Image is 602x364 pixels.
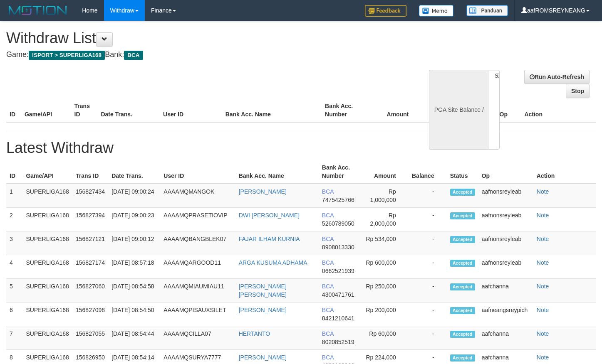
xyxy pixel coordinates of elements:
[322,330,334,337] span: BCA
[409,303,447,326] td: -
[421,98,467,122] th: Balance
[22,184,72,208] td: SUPERLIGA168
[160,255,235,279] td: AAAAMQARGOOD11
[97,98,160,122] th: Date Trans.
[6,51,393,59] h4: Game: Bank:
[322,188,334,195] span: BCA
[6,140,596,156] h1: Latest Withdraw
[360,326,409,350] td: Rp 60,000
[319,160,360,184] th: Bank Acc. Number
[537,188,549,195] a: Note
[537,283,549,290] a: Note
[29,51,105,60] span: ISPORT > SUPERLIGA168
[409,279,447,303] td: -
[409,184,447,208] td: -
[6,208,22,231] td: 2
[22,208,72,231] td: SUPERLIGA168
[322,268,354,274] span: 0662521939
[360,255,409,279] td: Rp 600,000
[450,236,475,243] span: Accepted
[322,339,354,345] span: 8020852519
[478,279,533,303] td: aafchanna
[409,208,447,231] td: -
[239,307,287,313] a: [PERSON_NAME]
[450,212,475,219] span: Accepted
[478,184,533,208] td: aafnonsreyleab
[108,184,160,208] td: [DATE] 09:00:24
[108,279,160,303] td: [DATE] 08:54:58
[108,231,160,255] td: [DATE] 09:00:12
[322,283,334,290] span: BCA
[537,307,549,313] a: Note
[72,255,108,279] td: 156827174
[496,98,521,122] th: Op
[466,5,508,16] img: panduan.png
[108,303,160,326] td: [DATE] 08:54:50
[239,283,287,298] a: [PERSON_NAME] [PERSON_NAME]
[537,354,549,361] a: Note
[450,354,475,362] span: Accepted
[322,291,354,298] span: 4300471761
[239,354,287,361] a: [PERSON_NAME]
[72,184,108,208] td: 156827434
[322,98,372,122] th: Bank Acc. Number
[72,279,108,303] td: 156827060
[409,326,447,350] td: -
[124,51,143,60] span: BCA
[322,220,354,227] span: 5260789050
[478,160,533,184] th: Op
[72,160,108,184] th: Trans ID
[6,4,69,17] img: MOTION_logo.png
[6,231,22,255] td: 3
[6,98,21,122] th: ID
[22,255,72,279] td: SUPERLIGA168
[6,184,22,208] td: 1
[409,255,447,279] td: -
[450,189,475,196] span: Accepted
[478,208,533,231] td: aafnonsreyleab
[72,231,108,255] td: 156827121
[160,231,235,255] td: AAAAMQBANGBLEK07
[222,98,322,122] th: Bank Acc. Name
[108,326,160,350] td: [DATE] 08:54:44
[524,70,590,84] a: Run Auto-Refresh
[322,315,354,322] span: 8421210641
[566,84,590,98] a: Stop
[322,212,334,219] span: BCA
[372,98,421,122] th: Amount
[239,188,287,195] a: [PERSON_NAME]
[6,279,22,303] td: 5
[21,98,71,122] th: Game/API
[447,160,478,184] th: Status
[22,231,72,255] td: SUPERLIGA168
[160,184,235,208] td: AAAAMQMANGOK
[360,231,409,255] td: Rp 534,000
[239,330,270,337] a: HERTANTO
[322,244,354,251] span: 8908013330
[239,259,307,266] a: ARGA KUSUMA ADHAMA
[322,197,354,203] span: 7475425766
[429,70,489,150] div: PGA Site Balance /
[478,303,533,326] td: aafneangsreypich
[537,212,549,219] a: Note
[360,279,409,303] td: Rp 250,000
[6,30,393,47] h1: Withdraw List
[72,326,108,350] td: 156827055
[160,279,235,303] td: AAAAMQMIAUMIAU11
[537,259,549,266] a: Note
[322,236,334,242] span: BCA
[450,260,475,267] span: Accepted
[322,354,334,361] span: BCA
[108,255,160,279] td: [DATE] 08:57:18
[533,160,596,184] th: Action
[322,259,334,266] span: BCA
[409,160,447,184] th: Balance
[360,303,409,326] td: Rp 200,000
[22,326,72,350] td: SUPERLIGA168
[108,208,160,231] td: [DATE] 09:00:23
[160,160,235,184] th: User ID
[160,303,235,326] td: AAAAMQPISAUXSILET
[160,98,222,122] th: User ID
[409,231,447,255] td: -
[160,208,235,231] td: AAAAMQPRASETIOVIP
